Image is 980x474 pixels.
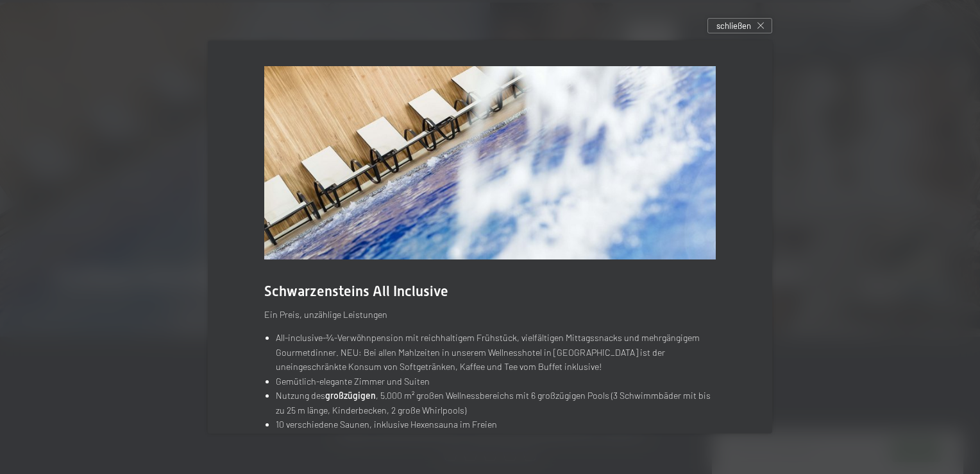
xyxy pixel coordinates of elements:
li: All-inclusive-¾-Verwöhnpension mit reichhaltigem Frühstück, vielfältigen Mittagssnacks und mehrgä... [276,331,716,374]
span: Schwarzensteins All Inclusive [264,283,448,299]
strong: großzügigen [325,390,376,401]
span: schließen [716,20,751,31]
img: Wellnesshotel Südtirol SCHWARZENSTEIN - Wellnessurlaub in den Alpen, Wandern und Wellness [264,66,716,259]
li: Gemütlich-elegante Zimmer und Suiten [276,374,716,389]
li: Nutzung des , 5.000 m² großen Wellnessbereichs mit 6 großzügigen Pools (3 Schwimmbäder mit bis zu... [276,389,716,417]
p: Ein Preis, unzählige Leistungen [264,308,716,322]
